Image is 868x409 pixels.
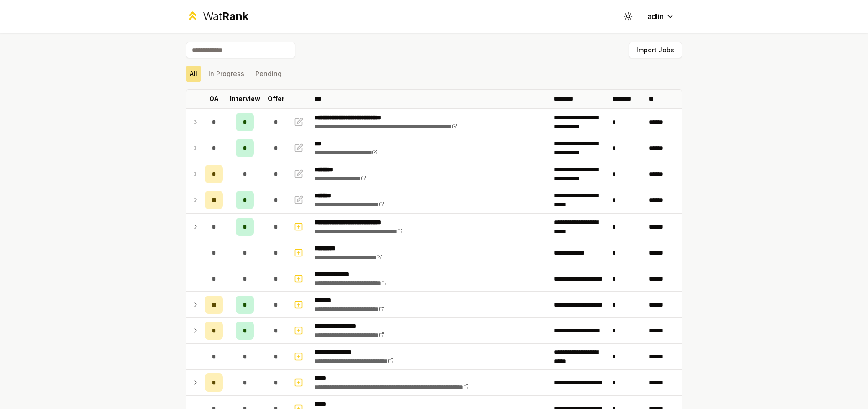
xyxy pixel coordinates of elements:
p: OA [209,94,219,103]
button: Pending [252,66,285,82]
a: WatRank [186,9,248,24]
div: Wat [203,9,248,24]
p: Offer [268,94,284,103]
button: Import Jobs [629,42,682,58]
span: Rank [222,10,248,23]
button: adlin [640,8,682,25]
span: adlin [647,11,664,22]
button: In Progress [205,66,248,82]
button: All [186,66,201,82]
p: Interview [230,94,260,103]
